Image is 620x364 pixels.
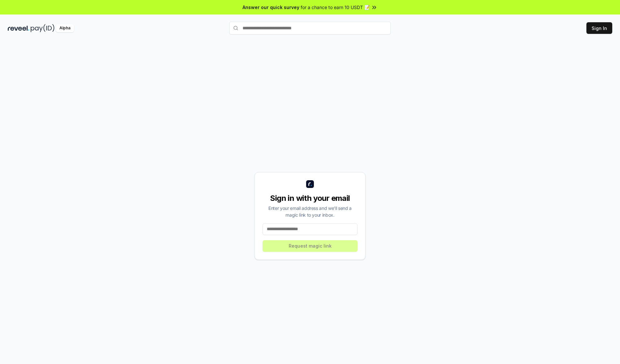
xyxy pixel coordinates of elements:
img: logo_small [306,180,314,188]
img: reveel_dark [8,24,29,32]
span: Answer our quick survey [243,4,299,11]
img: pay_id [31,24,55,32]
button: Sign In [586,22,612,34]
span: for a chance to earn 10 USDT 📝 [301,4,370,11]
div: Alpha [56,24,74,32]
div: Enter your email address and we’ll send a magic link to your inbox. [263,205,357,218]
div: Sign in with your email [263,193,357,203]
